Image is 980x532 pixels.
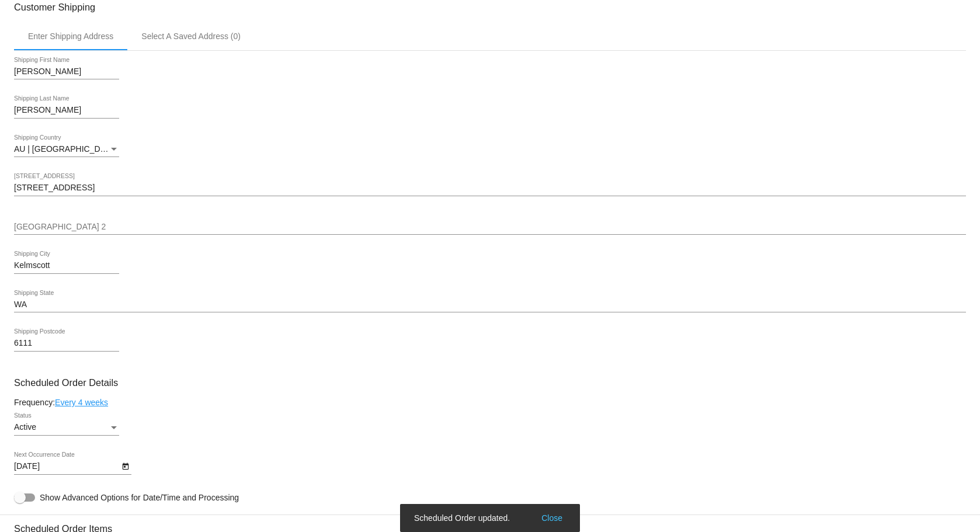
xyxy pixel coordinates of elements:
span: Active [14,422,36,432]
input: Shipping Postcode [14,339,119,348]
div: Enter Shipping Address [28,32,113,41]
input: Shipping State [14,300,966,310]
h3: Customer Shipping [14,2,966,13]
mat-select: Status [14,423,119,432]
a: Every 4 weeks [55,398,108,407]
div: Select A Saved Address (0) [141,32,241,41]
h3: Scheduled Order Details [14,377,966,388]
div: Frequency: [14,398,966,407]
input: Shipping First Name [14,67,119,77]
mat-select: Shipping Country [14,145,119,154]
input: Shipping City [14,261,119,270]
span: Show Advanced Options for Date/Time and Processing [40,492,239,503]
input: Next Occurrence Date [14,462,119,471]
button: Open calendar [119,460,131,472]
span: AU | [GEOGRAPHIC_DATA] [14,144,117,154]
input: Shipping Last Name [14,106,119,115]
input: Shipping Street 1 [14,183,966,193]
input: Shipping Street 2 [14,222,966,232]
button: Close [538,512,566,524]
simple-snack-bar: Scheduled Order updated. [414,512,566,524]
